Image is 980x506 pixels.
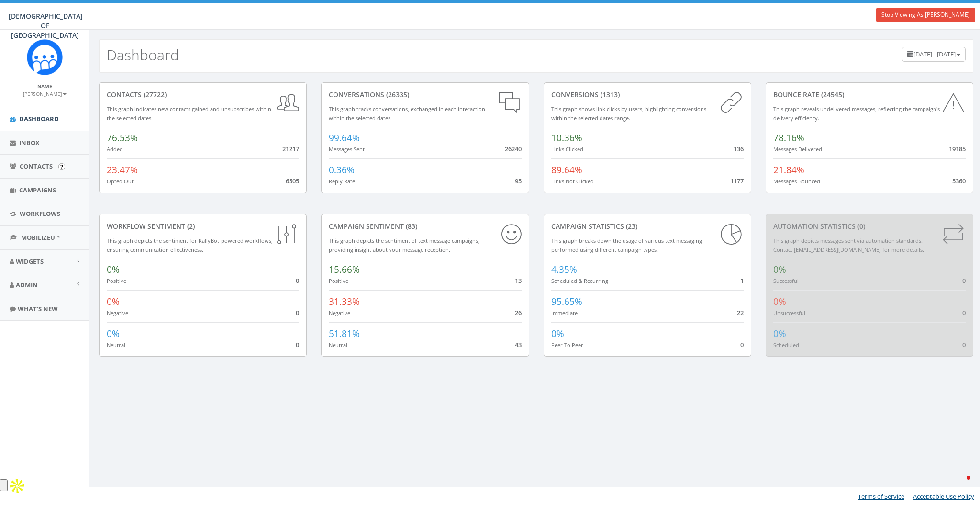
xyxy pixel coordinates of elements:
span: Contacts [20,162,53,170]
div: Workflow Sentiment [107,222,299,231]
div: Campaign Sentiment [329,222,521,231]
small: Negative [107,309,128,316]
small: Peer To Peer [551,341,583,349]
span: 1177 [730,177,744,185]
span: 0.36% [329,164,355,176]
small: Messages Sent [329,146,365,153]
small: Neutral [107,341,125,349]
small: Name [37,83,52,90]
small: Messages Delivered [773,146,822,153]
small: Added [107,146,123,153]
span: 95 [515,177,522,185]
small: This graph reveals undelivered messages, reflecting the campaign's delivery efficiency. [773,105,940,122]
span: Inbox [19,138,40,147]
small: Opted Out [107,178,134,185]
small: This graph breaks down the usage of various text messaging performed using different campaign types. [551,237,702,253]
span: 4.35% [551,263,577,276]
span: 95.65% [551,295,582,308]
div: Bounce Rate [773,90,966,100]
small: Links Clicked [551,146,583,153]
input: Submit [58,163,65,170]
span: (1313) [599,90,620,99]
span: [DEMOGRAPHIC_DATA] OF [GEOGRAPHIC_DATA] [9,11,83,40]
small: This graph depicts the sentiment for RallyBot-powered workflows, ensuring communication effective... [107,237,273,253]
h2: Dashboard [107,47,179,63]
span: 15.66% [329,263,360,276]
img: Apollo [8,476,27,495]
a: Terms of Service [858,492,904,501]
span: 0 [962,340,966,349]
span: Dashboard [19,114,59,123]
small: Reply Rate [329,178,355,185]
span: 0% [551,327,564,340]
span: 13 [515,276,522,285]
small: Unsuccessful [773,309,805,316]
small: This graph shows link clicks by users, highlighting conversions within the selected dates range. [551,105,706,122]
div: conversions [551,90,744,100]
span: (24545) [819,90,844,99]
div: Campaign Statistics [551,222,744,231]
span: 19185 [949,145,966,153]
span: (27722) [142,90,167,99]
span: Workflows [20,209,60,218]
span: 76.53% [107,132,138,144]
div: Automation Statistics [773,222,966,231]
small: [PERSON_NAME] [23,90,67,97]
span: 21.84% [773,164,804,176]
span: What's New [18,304,58,313]
small: Messages Bounced [773,178,820,185]
span: 0 [962,308,966,317]
span: 43 [515,340,522,349]
img: Rally_Corp_Icon.png [27,39,63,75]
span: Campaigns [19,186,56,194]
span: Admin [16,281,38,289]
span: 22 [737,308,744,317]
span: 26 [515,308,522,317]
span: 0% [107,295,120,308]
div: conversations [329,90,521,100]
small: Immediate [551,309,578,316]
small: Scheduled [773,341,799,349]
iframe: Intercom live chat [947,473,970,496]
small: Negative [329,309,350,316]
small: Scheduled & Recurring [551,277,608,284]
span: 26240 [505,145,522,153]
span: 89.64% [551,164,582,176]
small: This graph indicates new contacts gained and unsubscribes within the selected dates. [107,105,271,122]
span: [DATE] - [DATE] [913,50,956,58]
span: 6505 [286,177,299,185]
span: (23) [624,222,637,231]
span: 136 [734,145,744,153]
a: Stop Viewing As [PERSON_NAME] [876,8,975,22]
small: This graph depicts messages sent via automation standards. Contact [EMAIL_ADDRESS][DOMAIN_NAME] f... [773,237,924,253]
span: 31.33% [329,295,360,308]
span: 0 [296,308,299,317]
span: 0% [107,263,120,276]
small: Successful [773,277,799,284]
span: (26335) [384,90,409,99]
span: MobilizeU™ [21,233,60,242]
span: (0) [856,222,865,231]
span: 0% [773,263,786,276]
span: 0% [773,327,786,340]
small: This graph tracks conversations, exchanged in each interaction within the selected dates. [329,105,485,122]
span: (2) [185,222,195,231]
span: 10.36% [551,132,582,144]
span: 51.81% [329,327,360,340]
span: 23.47% [107,164,138,176]
span: 0% [773,295,786,308]
a: [PERSON_NAME] [23,89,67,98]
span: 0 [740,340,744,349]
span: 0% [107,327,120,340]
span: 21217 [282,145,299,153]
span: 1 [740,276,744,285]
small: Links Not Clicked [551,178,594,185]
span: 99.64% [329,132,360,144]
span: 0 [296,340,299,349]
span: 0 [296,276,299,285]
small: Positive [107,277,126,284]
span: 0 [962,276,966,285]
span: 5360 [952,177,966,185]
div: contacts [107,90,299,100]
span: 78.16% [773,132,804,144]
